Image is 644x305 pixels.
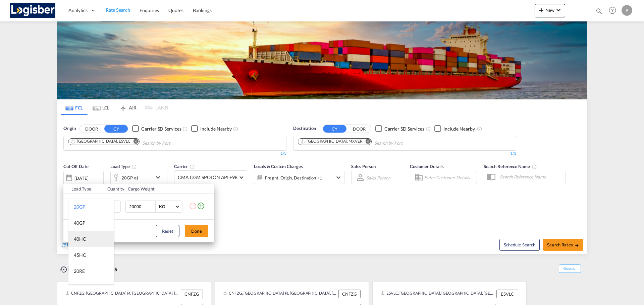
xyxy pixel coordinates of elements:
[74,284,85,291] div: 40RE
[74,236,86,242] div: 40HC
[74,204,86,210] div: 20GP
[74,268,85,275] div: 20RE
[74,220,86,226] div: 40GP
[74,252,86,258] div: 45HC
